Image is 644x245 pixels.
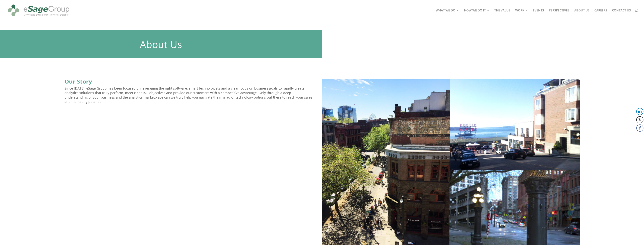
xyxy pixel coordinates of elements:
a: WHAT WE DO [436,9,459,21]
img: eSage Group [6,2,71,19]
button: LinkedIn Share [636,108,643,115]
a: CONTACT US [612,9,631,21]
a: WORK [515,9,528,21]
a: ABOUT US [574,9,589,21]
a: THE VALUE [494,9,510,21]
p: Since [DATE], eSage Group has been focused on leveraging the right software, smart technologists ... [64,86,314,107]
strong: Our Story [64,78,92,85]
a: CAREERS [594,9,607,21]
a: EVENTS [533,9,544,21]
button: Facebook Share [636,124,643,132]
a: PERSPECTIVES [549,9,569,21]
a: HOW WE DO IT [464,9,489,21]
button: Twitter Share [636,116,643,123]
